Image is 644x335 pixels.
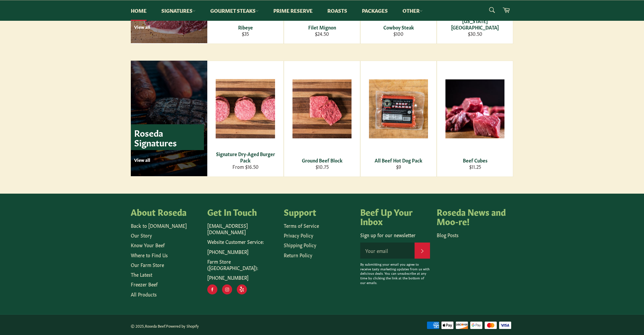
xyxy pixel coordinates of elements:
[284,207,354,216] h4: Support
[131,323,199,328] small: © 2025, .
[131,291,157,297] a: All Products
[365,163,432,170] div: $9
[131,124,204,150] p: Roseda Signatures
[396,0,429,21] a: Other
[145,323,165,328] a: Roseda Beef
[124,0,153,21] a: Home
[207,61,284,177] a: Signature Dry-Aged Burger Pack Signature Dry-Aged Burger Pack From $16.50
[267,0,319,21] a: Prime Reserve
[292,79,352,138] img: Ground Beef Block
[369,79,428,138] img: All Beef Hot Dog Pack
[284,242,316,248] a: Shipping Policy
[216,79,275,138] img: Signature Dry-Aged Burger Pack
[131,222,187,229] a: Back to [DOMAIN_NAME]
[360,243,415,259] input: Your email
[284,252,312,258] a: Return Policy
[360,262,430,285] p: By submitting your email you agree to receive tasty marketing updates from us with delicious deal...
[441,163,509,170] div: $11.25
[131,242,165,248] a: Know Your Beef
[207,239,277,245] p: Website Customer Service:
[284,61,360,177] a: Ground Beef Block Ground Beef Block $10.75
[360,207,430,225] h4: Beef Up Your Inbox
[288,30,356,37] div: $24.50
[441,18,509,31] div: [US_STATE][GEOGRAPHIC_DATA]
[321,0,354,21] a: Roasts
[365,30,432,37] div: $100
[284,232,313,239] a: Privacy Policy
[212,151,279,164] div: Signature Dry-Aged Burger Pack
[441,157,509,163] div: Beef Cubes
[166,323,199,328] a: Powered by Shopify
[360,232,430,238] p: Sign up for our newsletter
[131,281,158,287] a: Freezer Beef
[207,258,277,271] p: Farm Store ([GEOGRAPHIC_DATA]):
[365,157,432,163] div: All Beef Hot Dog Pack
[131,271,152,278] a: The Latest
[131,207,201,216] h4: About Roseda
[212,30,279,37] div: $35
[360,61,437,177] a: All Beef Hot Dog Pack All Beef Hot Dog Pack $9
[284,222,319,229] a: Terms of Service
[441,30,509,37] div: $30.50
[288,163,356,170] div: $10.75
[437,207,506,225] h4: Roseda News and Moo-re!
[445,79,504,138] img: Beef Cubes
[131,252,168,258] a: Where to Find Us
[134,24,203,30] p: View all
[204,0,265,21] a: Gourmet Steaks
[155,0,202,21] a: Signatures
[212,163,279,170] div: From $16.50
[131,232,152,239] a: Our Story
[437,231,459,238] a: Blog Posts
[212,24,279,30] div: Ribeye
[437,61,513,177] a: Beef Cubes Beef Cubes $11.25
[207,207,277,216] h4: Get In Touch
[131,261,164,268] a: Our Farm Store
[207,274,277,281] p: [PHONE_NUMBER]
[134,157,204,163] p: View all
[207,249,277,255] p: [PHONE_NUMBER]
[207,222,277,236] p: [EMAIL_ADDRESS][DOMAIN_NAME]
[365,24,432,30] div: Cowboy Steak
[131,61,207,176] a: Roseda Signatures View all
[355,0,394,21] a: Packages
[288,24,356,30] div: Filet Mignon
[288,157,356,163] div: Ground Beef Block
